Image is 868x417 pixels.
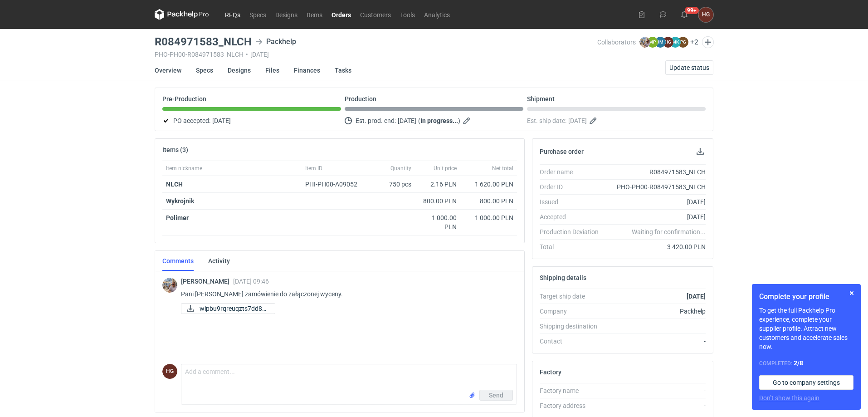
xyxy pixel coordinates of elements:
a: Analytics [419,9,454,20]
div: Hubert Gołębiewski [698,7,713,22]
img: Michał Palasek [162,278,177,293]
svg: Packhelp Pro [155,9,209,20]
p: Production [345,95,376,103]
div: Hubert Gołębiewski [162,364,177,379]
button: +2 [690,38,698,46]
button: Update status [665,60,713,75]
a: Orders [327,9,356,20]
strong: NLCH [166,181,183,188]
a: Overview [155,60,181,80]
span: Net total [492,165,513,172]
span: Item nickname [166,165,202,172]
a: Tasks [335,60,351,80]
a: Activity [208,251,230,271]
div: 1 000.00 PLN [419,213,457,231]
em: ) [458,117,460,124]
div: 800.00 PLN [419,196,457,206]
div: Est. prod. end: [345,115,523,126]
p: Pani [PERSON_NAME] zamówienie do załączonej wyceny. [181,289,510,299]
a: Files [265,60,279,80]
button: Edit estimated production end date [462,115,473,126]
a: Designs [228,60,251,80]
div: Completed: [759,358,853,368]
p: Pre-Production [162,95,206,103]
h1: Complete your profile [759,291,853,302]
button: Send [479,390,513,401]
a: Designs [271,9,302,20]
strong: In progress... [420,117,458,124]
span: [DATE] [398,115,416,126]
strong: Polimer [166,214,189,221]
h2: Shipping details [540,274,586,281]
div: Packhelp [606,307,706,316]
figcaption: MK [670,37,681,48]
h2: Purchase order [540,148,584,155]
div: Packhelp [255,36,296,47]
div: Contact [540,337,606,346]
a: Specs [245,9,271,20]
div: - [606,386,706,395]
button: Don’t show this again [759,393,819,402]
div: Order name [540,167,606,177]
span: Quantity [390,165,411,172]
strong: [DATE] [687,293,706,300]
figcaption: JM [655,37,666,48]
span: [DATE] [568,115,587,126]
button: Edit estimated shipping date [589,115,600,126]
figcaption: MP [647,37,658,48]
div: 3 420.00 PLN [606,242,706,251]
h3: R084971583_NLCH [155,36,252,47]
span: [DATE] 09:46 [233,278,269,285]
span: Send [489,392,503,398]
div: Order ID [540,182,606,191]
div: PHI-PH00-A09052 [305,180,366,189]
div: PO accepted: [162,115,341,126]
a: Tools [395,9,419,20]
button: Edit collaborators [702,36,714,48]
div: - [606,401,706,410]
figcaption: HG [663,37,673,48]
span: • [246,51,248,58]
button: Skip for now [846,288,857,299]
span: Update status [669,64,709,71]
a: Customers [356,9,395,20]
a: Comments [162,251,194,271]
div: 800.00 PLN [464,196,513,206]
div: [DATE] [606,197,706,206]
a: Finances [294,60,320,80]
button: 99+ [677,7,692,22]
div: Factory name [540,386,606,395]
h2: Factory [540,368,561,376]
span: Collaborators [597,39,636,46]
div: R084971583_NLCH [606,167,706,177]
figcaption: HG [162,364,177,379]
a: Specs [196,60,213,80]
div: Company [540,307,606,316]
p: Shipment [527,95,555,103]
div: - [606,337,706,346]
a: Items [302,9,327,20]
span: [PERSON_NAME] [181,278,233,285]
div: Total [540,242,606,251]
em: Waiting for confirmation... [632,227,706,236]
em: ( [418,117,420,124]
div: 2.16 PLN [419,180,457,189]
strong: 2 / 8 [794,359,803,367]
div: 750 pcs [370,176,415,193]
span: wipbu9rqreuqzts7dd8q... [200,304,268,314]
button: HG [698,7,713,22]
strong: Wykrojnik [166,197,194,205]
div: PHO-PH00-R084971583_NLCH [DATE] [155,51,597,58]
div: Factory address [540,401,606,410]
a: wipbu9rqreuqzts7dd8q... [181,303,275,314]
div: wipbu9rqreuqzts7dd8qsn7djxnml24tvjmn51xb.docx [181,303,272,314]
div: Production Deviation [540,227,606,236]
div: 1 620.00 PLN [464,180,513,189]
a: Go to company settings [759,375,853,390]
div: Target ship date [540,292,606,301]
span: Item ID [305,165,322,172]
div: 1 000.00 PLN [464,213,513,222]
p: To get the full Packhelp Pro experience, complete your supplier profile. Attract new customers an... [759,306,853,351]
